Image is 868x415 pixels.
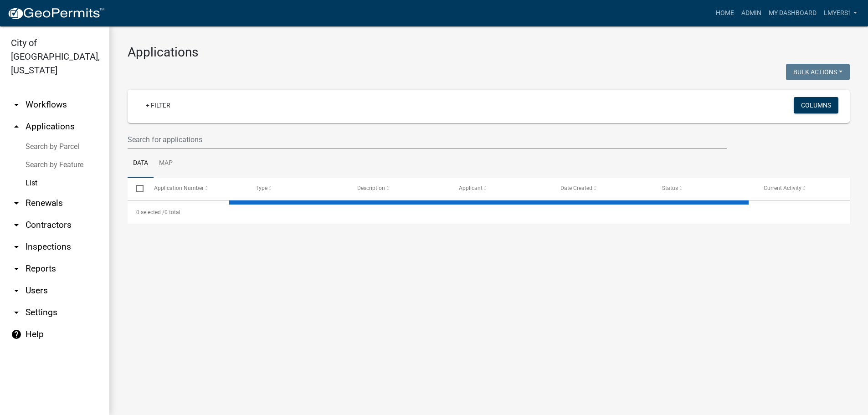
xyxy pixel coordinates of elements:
span: Status [662,185,678,191]
i: help [11,329,22,340]
input: Search for applications [128,130,727,149]
i: arrow_drop_down [11,307,22,318]
datatable-header-cell: Applicant [450,178,552,200]
span: 0 selected / [136,209,164,215]
datatable-header-cell: Status [653,178,755,200]
a: + Filter [139,97,178,113]
span: Type [256,185,267,191]
a: Home [712,5,738,22]
i: arrow_drop_down [11,220,22,231]
datatable-header-cell: Type [247,178,348,200]
i: arrow_drop_down [11,285,22,296]
span: Current Activity [764,185,801,191]
div: 0 total [128,201,850,224]
span: Description [357,185,385,191]
a: Data [128,149,154,178]
datatable-header-cell: Date Created [552,178,653,200]
datatable-header-cell: Select [128,178,145,200]
span: Application Number [154,185,204,191]
i: arrow_drop_down [11,263,22,274]
a: Map [154,149,178,178]
a: My Dashboard [765,5,820,22]
i: arrow_drop_down [11,99,22,110]
a: lmyers1 [820,5,861,22]
button: Bulk Actions [786,64,850,80]
i: arrow_drop_down [11,198,22,209]
datatable-header-cell: Application Number [145,178,247,200]
i: arrow_drop_down [11,241,22,252]
button: Columns [794,97,838,113]
a: Admin [738,5,765,22]
datatable-header-cell: Description [349,178,450,200]
span: Date Created [560,185,592,191]
span: Applicant [459,185,483,191]
i: arrow_drop_up [11,121,22,132]
h3: Applications [128,45,850,60]
datatable-header-cell: Current Activity [755,178,857,200]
